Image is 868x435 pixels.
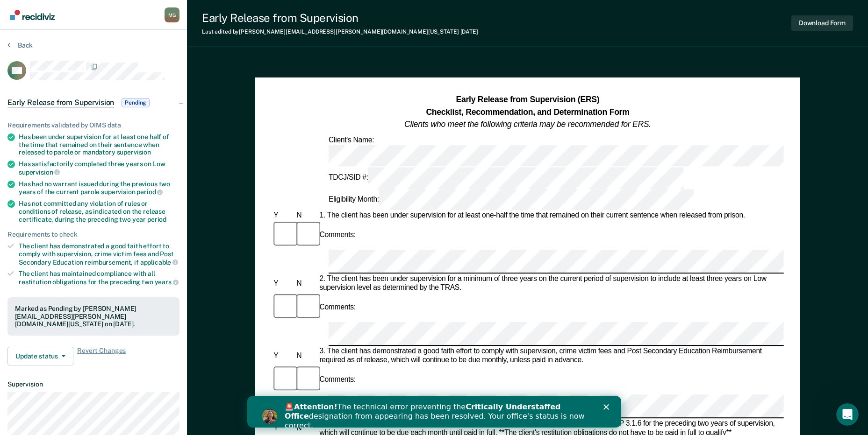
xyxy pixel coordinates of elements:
div: Has satisfactorily completed three years on Low [19,160,179,176]
span: period [136,188,163,196]
span: supervision [117,148,151,156]
div: Has been under supervision for at least one half of the time that remained on their sentence when... [19,133,179,156]
div: Marked as Pending by [PERSON_NAME][EMAIL_ADDRESS][PERSON_NAME][DOMAIN_NAME][US_STATE] on [DATE]. [15,305,172,328]
strong: Early Release from Supervision (ERS) [456,95,599,104]
span: [DATE] [460,28,478,35]
div: N [294,211,317,221]
div: Comments: [317,375,357,385]
div: Y [272,351,294,361]
span: supervision [19,168,60,176]
iframe: Intercom live chat banner [247,396,621,428]
div: M G [165,7,179,22]
span: period [147,216,166,223]
div: N [294,279,317,288]
button: Back [7,41,33,49]
div: Close [356,8,366,14]
div: The client has maintained compliance with all restitution obligations for the preceding two [19,270,179,286]
div: Last edited by [PERSON_NAME][EMAIL_ADDRESS][PERSON_NAME][DOMAIN_NAME][US_STATE] [202,28,478,35]
b: Attention! [47,7,90,15]
div: Early Release from Supervision [202,11,478,25]
div: Y [272,424,294,433]
em: Clients who meet the following criteria may be recommended for ERS. [404,119,651,129]
div: Has not committed any violation of rules or conditions of release, as indicated on the release ce... [19,200,179,223]
div: The client has demonstrated a good faith effort to comply with supervision, crime victim fees and... [19,242,179,266]
img: Recidiviz [10,10,55,20]
span: Revert Changes [77,347,126,365]
div: N [294,424,317,433]
div: Requirements validated by OIMS data [7,121,179,129]
span: years [155,278,179,286]
div: Comments: [317,231,357,240]
div: 2. The client has been under supervision for a minimum of three years on the current period of su... [317,274,783,293]
dt: Supervision [7,380,179,388]
iframe: Intercom live chat [836,403,859,426]
div: TDCJ/SID #: [327,168,685,189]
div: Has had no warrant issued during the previous two years of the current parole supervision [19,180,179,196]
div: Eligibility Month: [327,189,696,210]
button: Update status [7,347,73,365]
div: Requirements to check [7,231,179,239]
strong: Checklist, Recommendation, and Determination Form [426,107,629,117]
div: 3. The client has demonstrated a good faith effort to comply with supervision, crime victim fees ... [317,347,783,365]
span: applicable [140,259,178,266]
b: Critically Understaffed Office [37,7,314,25]
div: Comments: [317,303,357,312]
div: 1. The client has been under supervision for at least one-half the time that remained on their cu... [317,211,783,221]
div: Y [272,279,294,288]
div: 🚨 The technical error preventing the designation from appearing has been resolved. Your office's ... [37,7,344,35]
div: N [294,351,317,361]
button: Download Form [791,15,853,31]
span: Early Release from Supervision [7,98,114,107]
div: Y [272,211,294,221]
span: Pending [122,98,150,107]
button: Profile dropdown button [165,7,179,22]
